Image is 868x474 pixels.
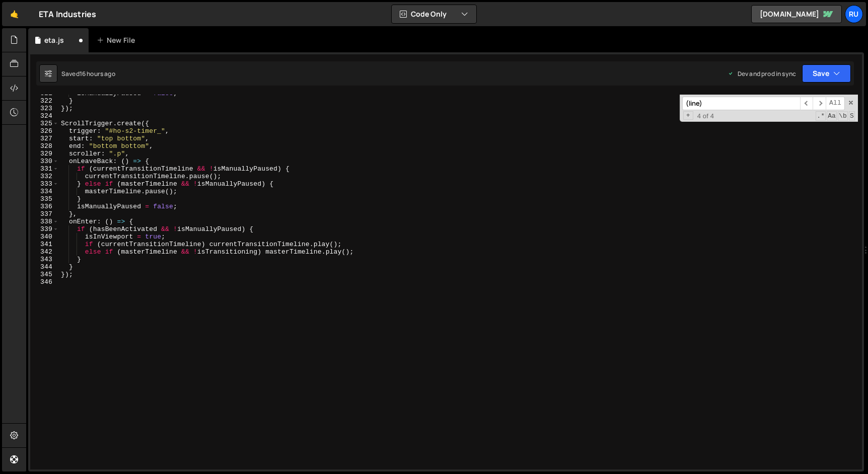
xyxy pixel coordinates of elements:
div: 340 [30,233,59,241]
input: Search for [682,97,800,110]
div: 333 [30,180,59,188]
div: 323 [30,105,59,112]
div: 328 [30,142,59,150]
div: ETA Industries [39,8,96,20]
div: 339 [30,225,59,233]
a: 🤙 [2,2,27,26]
div: 337 [30,210,59,218]
div: 332 [30,173,59,180]
span: ​ [800,97,813,110]
div: 346 [30,278,59,286]
div: 322 [30,97,59,105]
div: 341 [30,241,59,248]
div: 326 [30,127,59,135]
div: 325 [30,120,59,127]
a: Ru [845,5,863,23]
span: RegExp Search [816,111,826,121]
div: 324 [30,112,59,120]
span: 4 of 4 [693,112,718,120]
div: 329 [30,150,59,157]
div: 330 [30,157,59,165]
span: Search In Selection [849,111,855,121]
div: 16 hours ago [80,69,115,78]
div: 343 [30,256,59,263]
div: New File [97,35,139,45]
button: Code Only [392,5,476,23]
div: eta.js [44,35,64,45]
a: [DOMAIN_NAME] [751,5,842,23]
span: ​ [813,97,826,110]
div: 344 [30,263,59,271]
div: 345 [30,271,59,278]
div: Saved [61,69,115,78]
div: 335 [30,195,59,203]
span: Alt-Enter [826,97,845,110]
div: 331 [30,165,59,173]
div: 338 [30,218,59,225]
span: Toggle Replace mode [683,111,693,120]
div: 327 [30,135,59,142]
div: 334 [30,188,59,195]
button: Save [802,64,851,83]
span: CaseSensitive Search [827,111,837,121]
div: 342 [30,248,59,256]
div: Dev and prod in sync [728,69,796,78]
div: 336 [30,203,59,210]
span: Whole Word Search [838,111,848,121]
